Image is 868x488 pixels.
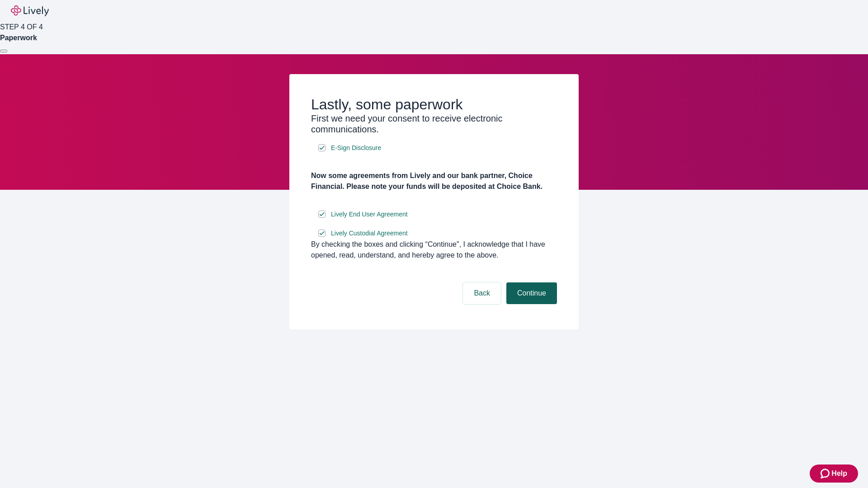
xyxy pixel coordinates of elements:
button: Continue [506,282,557,304]
a: e-sign disclosure document [329,228,410,239]
button: Back [463,282,501,304]
div: By checking the boxes and clicking “Continue", I acknowledge that I have opened, read, understand... [311,239,557,261]
button: Zendesk support iconHelp [810,465,858,483]
span: E-Sign Disclosure [331,143,381,153]
h2: Lastly, some paperwork [311,96,557,113]
span: Lively End User Agreement [331,210,408,219]
span: Lively Custodial Agreement [331,229,408,238]
svg: Zendesk support icon [821,468,831,479]
img: Lively [11,5,49,16]
span: Help [831,468,847,479]
h3: First we need your consent to receive electronic communications. [311,113,557,135]
a: e-sign disclosure document [329,209,410,220]
a: e-sign disclosure document [329,142,383,154]
h4: Now some agreements from Lively and our bank partner, Choice Financial. Please note your funds wi... [311,170,557,192]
